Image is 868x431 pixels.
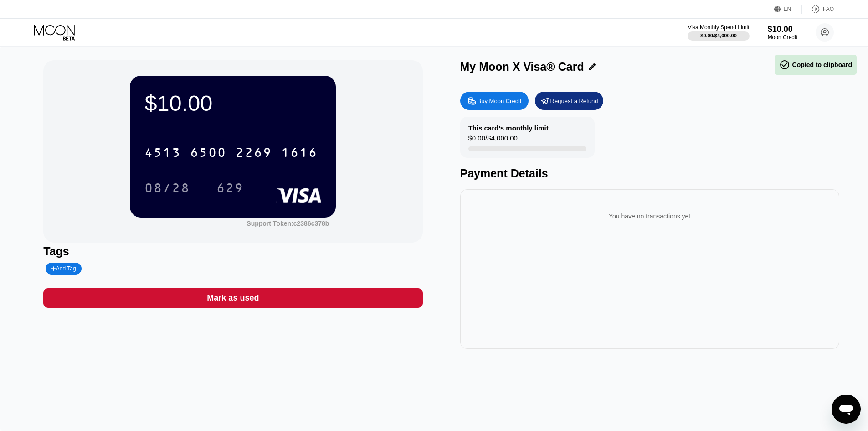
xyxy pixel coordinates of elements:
[468,134,518,146] div: $0.00 / $4,000.00
[43,245,422,258] div: Tags
[478,97,522,105] div: Buy Moon Credit
[460,92,529,110] div: Buy Moon Credit
[460,60,584,73] div: My Moon X Visa® Card
[467,203,832,229] div: You have no transactions yet
[144,182,190,197] div: 08/28
[768,34,797,41] div: Moon Credit
[784,6,791,12] div: EN
[468,124,549,132] div: This card’s monthly limit
[460,167,839,180] div: Payment Details
[802,5,834,14] div: FAQ
[190,146,226,161] div: 6500
[768,25,797,34] div: $10.00
[138,177,197,199] div: 08/28
[144,90,321,116] div: $10.00
[823,6,834,12] div: FAQ
[46,263,81,275] div: Add Tag
[216,182,244,197] div: 629
[236,146,272,161] div: 2269
[51,265,76,272] div: Add Tag
[207,293,259,303] div: Mark as used
[139,141,323,164] div: 4513650022691616
[700,33,737,38] div: $0.00 / $4,000.00
[832,395,861,424] iframe: Nút để khởi chạy cửa sổ nhắn tin
[779,59,790,70] span: 
[144,146,181,161] div: 4513
[281,146,318,161] div: 1616
[247,220,329,227] div: Support Token: c2386c378b
[779,59,852,70] div: Copied to clipboard
[210,177,251,199] div: 629
[688,24,749,41] div: Visa Monthly Spend Limit$0.00/$4,000.00
[535,92,603,110] div: Request a Refund
[247,220,329,227] div: Support Token:c2386c378b
[43,288,422,308] div: Mark as used
[768,25,797,41] div: $10.00Moon Credit
[774,5,802,14] div: EN
[550,97,598,105] div: Request a Refund
[688,24,749,31] div: Visa Monthly Spend Limit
